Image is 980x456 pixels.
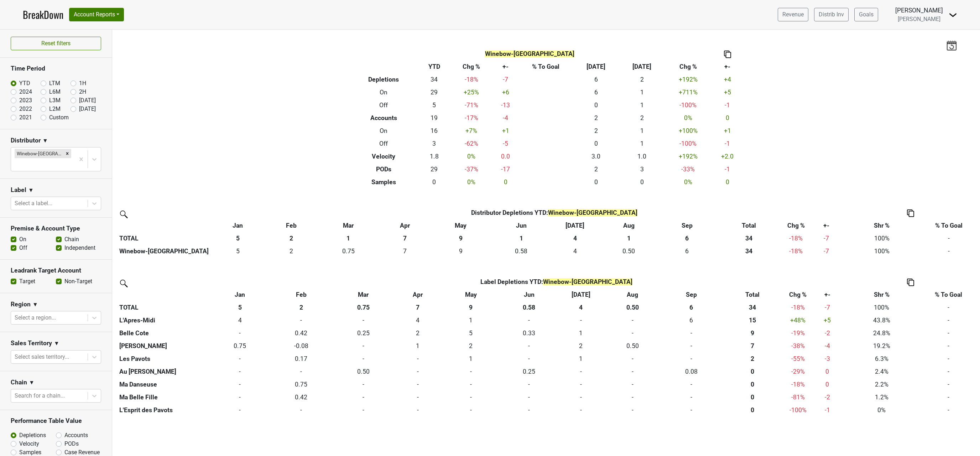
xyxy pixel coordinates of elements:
[573,99,619,112] td: 0
[665,124,711,137] td: +100 %
[450,86,493,99] td: +25 %
[334,327,393,340] td: 0.25
[662,340,720,352] td: 0
[919,288,977,301] th: % To Goal: activate to sort column ascending
[349,150,419,163] th: Velocity
[319,247,377,256] div: 0.75
[665,99,711,112] td: -100 %
[499,288,559,301] th: Jun: activate to sort column ascending
[79,96,96,105] label: [DATE]
[499,327,559,340] td: 0.333
[573,176,619,188] td: 0
[431,232,491,245] th: 9
[419,163,450,176] td: 29
[493,163,518,176] td: -17
[379,245,431,258] td: 6.5
[211,314,269,327] td: 4
[335,341,392,351] div: -
[419,86,450,99] td: 29
[603,314,662,327] td: 0
[720,288,785,301] th: Total: activate to sort column ascending
[920,219,978,232] th: % To Goal: activate to sort column ascending
[450,163,493,176] td: -37 %
[491,219,552,232] th: Jun: activate to sort column ascending
[19,88,32,96] label: 2024
[265,245,318,258] td: 1.668
[493,176,518,188] td: 0
[69,8,124,21] button: Account Reports
[213,341,267,351] div: 0.75
[42,136,48,145] span: ▼
[49,88,61,96] label: L6M
[603,301,662,314] th: 0.50
[785,288,810,301] th: Chg %: activate to sort column ascending
[711,163,744,176] td: -1
[844,314,920,327] td: 43.8%
[561,341,601,351] div: 2
[11,379,27,386] h3: Chain
[395,316,441,325] div: 4
[213,247,263,256] div: 5
[619,60,665,73] th: [DATE]
[785,314,810,327] td: +48 %
[318,232,379,245] th: 1
[32,300,38,309] span: ▼
[573,73,619,86] td: 6
[493,73,518,86] td: -7
[552,219,599,232] th: Jul: activate to sort column ascending
[573,112,619,124] td: 2
[605,328,661,338] div: -
[785,301,810,314] td: -18 %
[573,163,619,176] td: 2
[665,137,711,150] td: -100 %
[335,316,392,325] div: -
[665,86,711,99] td: +711 %
[450,99,493,112] td: -71 %
[665,176,711,188] td: 0 %
[711,176,744,188] td: 0
[265,206,844,219] th: Distributor Depletions YTD :
[493,137,518,150] td: -5
[28,186,34,195] span: ▼
[269,340,334,352] td: -0.083
[619,176,665,188] td: 0
[946,40,957,50] img: last_updated_date
[603,340,662,352] td: 0.5
[64,277,92,286] label: Non-Target
[559,314,603,327] td: 0
[118,232,211,245] th: TOTAL
[19,105,32,113] label: 2022
[501,328,557,338] div: 0.33
[811,288,844,301] th: +-: activate to sort column ascending
[442,340,499,352] td: 2.167
[79,105,96,113] label: [DATE]
[393,301,442,314] th: 7
[711,86,744,99] td: +5
[54,339,59,348] span: ▼
[19,440,39,448] label: Velocity
[824,235,829,242] span: -7
[711,150,744,163] td: +2.0
[19,96,32,105] label: 2023
[395,341,441,351] div: 1
[334,314,393,327] td: 0
[64,244,95,252] label: Independent
[19,244,27,252] label: Off
[715,232,783,245] th: 34
[898,16,940,22] span: [PERSON_NAME]
[814,8,849,21] a: Distrib Inv
[603,327,662,340] td: 0
[349,86,419,99] th: On
[810,247,842,256] div: -7
[660,245,715,258] td: 6.083
[349,73,419,86] th: Depletions
[559,327,603,340] td: 1
[552,232,599,245] th: 4
[11,65,101,72] h3: Time Period
[811,301,844,314] td: -7
[844,288,920,301] th: Shr %: activate to sort column ascending
[603,288,662,301] th: Aug: activate to sort column ascending
[665,60,711,73] th: Chg %
[211,245,265,258] td: 4.75
[419,124,450,137] td: 16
